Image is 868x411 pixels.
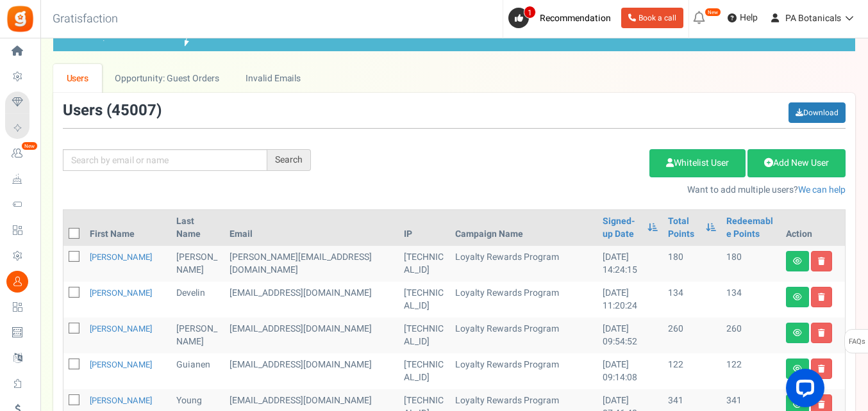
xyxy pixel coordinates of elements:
td: [DATE] 14:24:15 [597,246,664,282]
td: Loyalty Rewards Program [450,246,597,282]
em: New [705,8,721,17]
a: [PERSON_NAME] [90,287,152,299]
a: Signed-up Date [603,215,642,241]
td: 260 [663,318,721,353]
a: Total Points [668,215,699,241]
a: Book a call [621,8,683,28]
a: New [5,143,35,165]
span: 45007 [112,99,156,122]
td: customer [224,246,399,282]
a: [PERSON_NAME] [90,359,152,371]
td: Loyalty Rewards Program [450,353,597,389]
span: PA Botanicals [785,12,841,25]
h3: Gratisfaction [38,6,132,32]
td: customer [224,353,399,389]
td: Develin [171,282,224,318]
span: Help [737,12,758,24]
span: FAQs [848,330,865,354]
a: Whitelist User [649,149,746,177]
td: [TECHNICAL_ID] [399,318,449,353]
td: Loyalty Rewards Program [450,282,597,318]
a: 1 Recommendation [508,8,616,28]
td: [PERSON_NAME] [171,246,224,282]
th: IP [399,210,449,246]
img: Gratisfaction [6,4,35,33]
i: Delete user [818,293,825,301]
i: Delete user [818,329,825,337]
a: Redeemable Points [726,215,776,241]
p: Want to add multiple users? [330,184,846,197]
a: Add New User [747,149,846,177]
th: Action [781,210,845,246]
td: Loyalty Rewards Program [450,318,597,353]
a: Download [789,102,846,123]
a: Opportunity: Guest Orders [102,64,232,93]
th: Email [224,210,399,246]
td: customer [224,318,399,353]
td: [TECHNICAL_ID] [399,246,449,282]
td: [DATE] 09:54:52 [597,318,664,353]
a: [PERSON_NAME] [90,251,152,263]
a: We can help [798,183,846,197]
th: Last Name [171,210,224,246]
td: 122 [663,353,721,389]
td: [DATE] 09:14:08 [597,353,664,389]
i: Delete user [818,257,825,265]
a: [PERSON_NAME] [90,323,152,335]
i: View details [793,293,802,301]
td: 180 [721,246,781,282]
h3: Users ( ) [63,102,162,119]
td: [TECHNICAL_ID] [399,353,449,389]
th: First Name [85,210,171,246]
td: 122 [721,353,781,389]
td: 180 [663,246,721,282]
span: 1 [524,6,536,19]
i: View details [793,257,802,265]
td: [PERSON_NAME] [171,318,224,353]
a: [PERSON_NAME] [90,394,152,407]
a: Users [53,64,102,93]
td: [DATE] 11:20:24 [597,282,664,318]
td: customer [224,282,399,318]
i: View details [793,329,802,337]
td: [TECHNICAL_ID] [399,282,449,318]
td: Guianen [171,353,224,389]
th: Campaign Name [450,210,597,246]
span: Recommendation [540,12,611,25]
td: 134 [663,282,721,318]
a: Help [722,8,763,28]
td: 260 [721,318,781,353]
a: Invalid Emails [233,64,314,93]
em: New [21,141,38,150]
div: Search [267,149,311,171]
td: 134 [721,282,781,318]
input: Search by email or name [63,149,267,171]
